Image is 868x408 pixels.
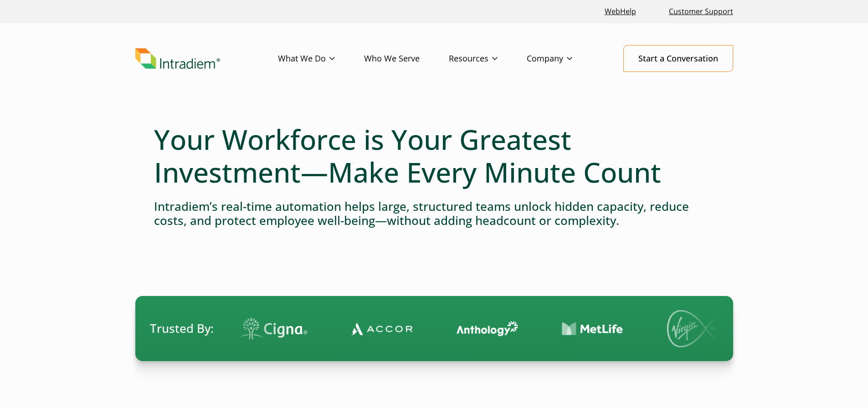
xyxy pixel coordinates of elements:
img: Intradiem [135,48,220,69]
a: Resources [449,46,527,72]
img: Contact Center Automation Accor Logo [347,322,409,336]
span: Trusted By: [150,320,214,337]
h1: Your Workforce is Your Greatest Investment—Make Every Minute Count [154,123,714,189]
a: Link opens in a new window [601,2,640,21]
a: Who We Serve [364,46,449,72]
a: Customer Support [665,2,737,21]
a: Start a Conversation [623,45,733,72]
a: What We Do [278,46,364,72]
a: Link to homepage of Intradiem [135,48,278,69]
h4: Intradiem’s real-time automation helps large, structured teams unlock hidden capacity, reduce cos... [154,199,714,228]
img: Virgin Media logo. [663,310,727,347]
a: Company [527,46,601,72]
img: Contact Center Automation MetLife Logo [558,322,619,336]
